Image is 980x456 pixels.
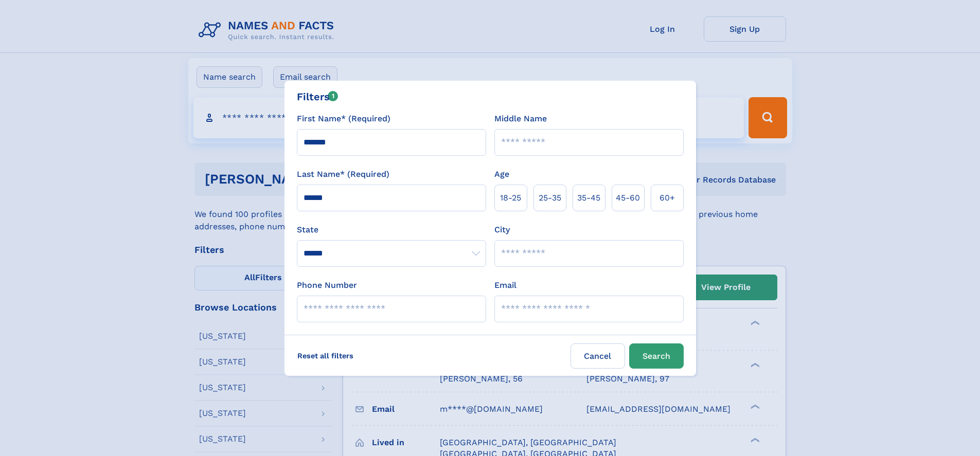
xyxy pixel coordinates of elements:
button: Search [629,343,684,369]
span: 25‑35 [539,192,561,204]
label: Middle Name [494,113,547,125]
span: 45‑60 [616,192,640,204]
label: City [494,224,510,236]
label: Cancel [571,343,625,369]
label: Reset all filters [291,343,360,368]
label: Age [494,168,509,180]
label: Email [494,279,516,291]
span: 18‑25 [500,192,521,204]
label: State [297,224,486,236]
label: First Name* (Required) [297,113,390,125]
label: Phone Number [297,279,357,291]
span: 35‑45 [577,192,600,204]
span: 60+ [660,192,675,204]
label: Last Name* (Required) [297,168,389,180]
div: Filters [297,89,338,104]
